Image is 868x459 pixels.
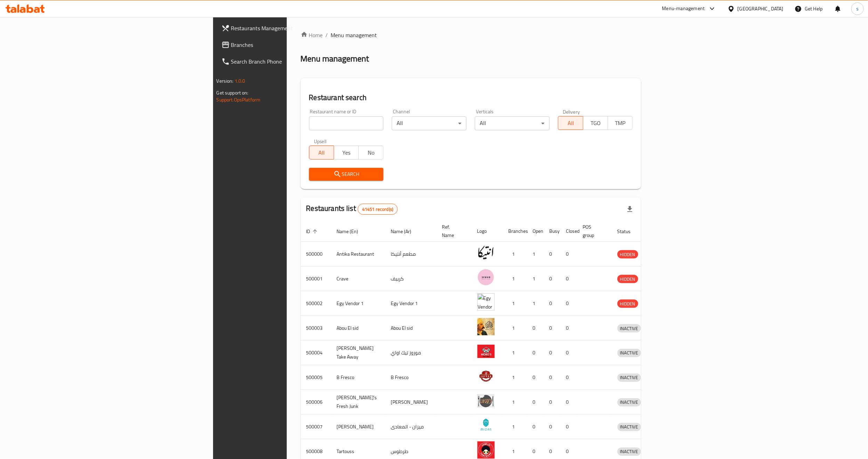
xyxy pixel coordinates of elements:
span: Yes [337,148,356,158]
span: All [312,148,331,158]
td: 1 [503,415,527,439]
img: Egy Vendor 1 [477,293,495,311]
td: ميزان - المعادى [386,415,437,439]
span: TMP [611,118,630,128]
span: 1.0.0 [235,76,245,85]
td: Abou El sid [331,316,386,341]
td: 0 [561,242,577,267]
span: INACTIVE [617,349,641,357]
td: 0 [527,316,544,341]
th: Busy [544,221,561,242]
td: 0 [544,242,561,267]
td: [PERSON_NAME]'s Fresh Junk [331,390,386,415]
td: 1 [527,267,544,291]
td: 0 [561,291,577,316]
span: 41451 record(s) [358,206,397,213]
span: Restaurants Management [231,24,352,32]
td: Antika Restaurant [331,242,386,267]
span: Ref. Name [442,223,463,239]
td: 1 [527,291,544,316]
button: TGO [583,116,608,130]
span: INACTIVE [617,398,641,406]
button: Search [309,168,384,181]
span: Status [617,227,640,236]
input: Search for restaurant name or ID.. [309,116,384,130]
td: [PERSON_NAME] [331,415,386,439]
h2: Restaurants list [306,203,398,215]
div: INACTIVE [617,374,641,382]
td: 0 [544,390,561,415]
a: Branches [216,36,358,53]
td: 0 [544,365,561,390]
td: 0 [527,415,544,439]
div: INACTIVE [617,398,641,407]
span: Branches [231,41,352,49]
label: Upsell [314,139,327,144]
button: All [558,116,583,130]
a: Support.OpsPlatform [217,95,261,104]
span: Name (Ar) [391,227,421,236]
img: Abou El sid [477,318,495,335]
div: All [392,116,467,130]
div: [GEOGRAPHIC_DATA] [738,5,784,13]
img: Antika Restaurant [477,244,495,261]
h2: Restaurant search [309,92,633,103]
span: All [561,118,580,128]
th: Open [527,221,544,242]
span: ID [306,227,319,236]
td: 1 [503,390,527,415]
span: Name (En) [337,227,367,236]
span: Version: [217,76,234,85]
nav: breadcrumb [301,31,641,39]
td: 0 [561,390,577,415]
span: s [856,5,859,13]
td: موروز تيك اواي [386,341,437,365]
img: Crave [477,269,495,286]
th: Branches [503,221,527,242]
img: B Fresco [477,367,495,385]
td: 1 [503,365,527,390]
span: INACTIVE [617,374,641,382]
td: مطعم أنتيكا [386,242,437,267]
td: Abou El sid [386,316,437,341]
td: 0 [544,415,561,439]
div: Export file [622,201,638,218]
img: Tartouss [477,441,495,459]
span: HIDDEN [617,275,638,283]
td: [PERSON_NAME] [386,390,437,415]
img: Moro's Take Away [477,343,495,360]
td: Crave [331,267,386,291]
button: No [358,146,383,159]
td: 0 [561,341,577,365]
div: INACTIVE [617,349,641,357]
td: 1 [503,291,527,316]
td: 0 [561,267,577,291]
div: Menu-management [662,5,705,13]
td: 0 [561,365,577,390]
button: TMP [608,116,633,130]
th: Logo [472,221,503,242]
button: All [309,146,334,159]
span: Search Branch Phone [231,57,352,66]
td: 0 [527,341,544,365]
td: كرييف [386,267,437,291]
td: 0 [527,365,544,390]
div: INACTIVE [617,423,641,431]
img: Mizan - Maadi [477,417,495,434]
td: Egy Vendor 1 [386,291,437,316]
td: B Fresco [386,365,437,390]
span: HIDDEN [617,251,638,259]
span: INACTIVE [617,448,641,456]
span: INACTIVE [617,423,641,431]
td: 1 [503,242,527,267]
div: INACTIVE [617,324,641,333]
td: 0 [544,341,561,365]
td: 1 [503,341,527,365]
label: Delivery [563,109,580,114]
td: 0 [561,316,577,341]
div: INACTIVE [617,448,641,456]
a: Restaurants Management [216,20,358,36]
td: 0 [527,390,544,415]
